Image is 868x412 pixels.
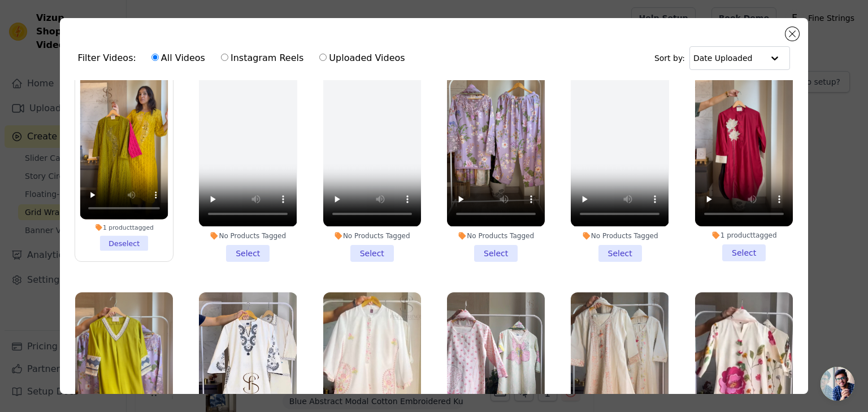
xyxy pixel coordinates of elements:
[654,46,791,70] div: Sort by:
[323,231,421,240] div: No Products Tagged
[571,231,669,240] div: No Products Tagged
[821,367,854,401] div: Open chat
[80,223,168,231] div: 1 product tagged
[785,27,799,41] button: Close modal
[319,51,405,65] label: Uploaded Videos
[151,51,206,65] label: All Videos
[220,51,304,65] label: Instagram Reels
[199,231,297,240] div: No Products Tagged
[447,231,545,240] div: No Products Tagged
[695,231,793,240] div: 1 product tagged
[78,45,411,71] div: Filter Videos:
